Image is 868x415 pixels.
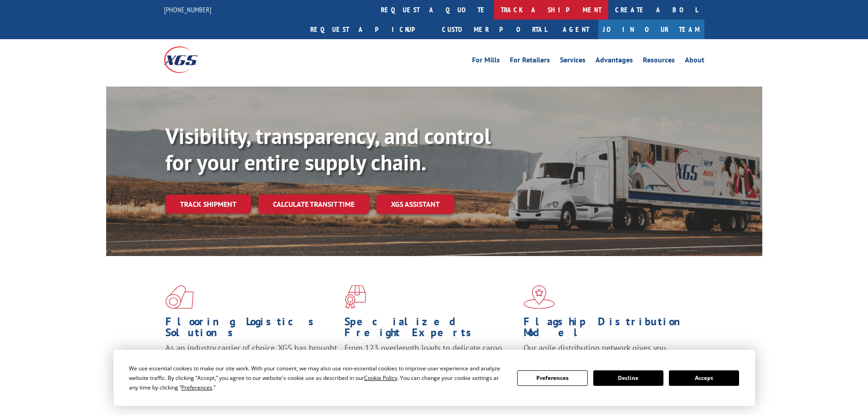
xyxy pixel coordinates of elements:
a: Join Our Team [598,20,704,39]
a: Request a pickup [303,20,435,39]
h1: Flagship Distribution Model [524,316,696,343]
img: xgs-icon-total-supply-chain-intelligence-red [165,285,194,309]
span: Cookie Policy [364,374,397,382]
a: Resources [643,56,675,67]
div: Cookie Consent Prompt [113,350,755,406]
h1: Flooring Logistics Solutions [165,316,338,343]
a: Advantages [596,56,633,67]
b: Visibility, transparency, and control for your entire supply chain. [165,122,491,176]
button: Accept [669,370,739,386]
a: Services [560,56,586,67]
h1: Specialized Freight Experts [344,316,517,343]
button: Decline [593,370,663,386]
p: From 123 overlength loads to delicate cargo, our experienced staff knows the best way to move you... [344,343,517,383]
div: We use essential cookies to make our site work. With your consent, we may also use non-essential ... [129,364,506,392]
a: [PHONE_NUMBER] [164,5,211,14]
a: Track shipment [165,195,251,214]
span: Our agile distribution network gives you nationwide inventory management on demand. [524,343,691,364]
a: For Retailers [510,56,550,67]
a: About [685,56,704,67]
a: For Mills [472,56,500,67]
img: xgs-icon-flagship-distribution-model-red [524,285,555,309]
span: Preferences [181,384,212,391]
a: Customer Portal [435,20,554,39]
a: XGS ASSISTANT [376,195,454,214]
span: As an industry carrier of choice, XGS has brought innovation and dedication to flooring logistics... [165,343,337,375]
button: Preferences [517,370,587,386]
a: Agent [554,20,598,39]
a: Calculate transit time [258,195,369,214]
img: xgs-icon-focused-on-flooring-red [344,285,366,309]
